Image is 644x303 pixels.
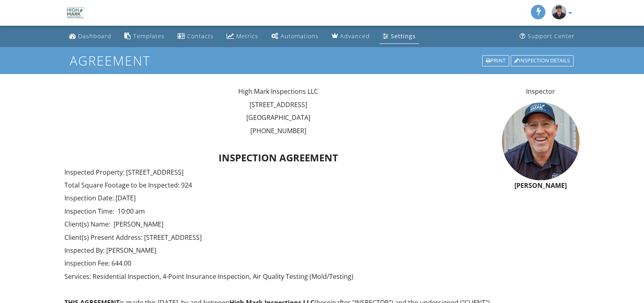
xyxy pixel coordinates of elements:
[391,32,416,40] div: Settings
[552,5,566,19] img: 1.jpg
[121,29,168,44] a: Templates
[66,29,115,44] a: Dashboard
[64,246,492,255] p: Inspected By: [PERSON_NAME]
[380,29,419,44] a: Settings
[511,55,574,66] div: Inspection Details
[70,54,574,68] h1: Agreement
[174,29,217,44] a: Contacts
[528,32,575,40] div: Support Center
[133,32,165,40] div: Templates
[64,194,492,202] p: Inspection Date: [DATE]
[64,168,492,177] p: Inspected Property: [STREET_ADDRESS]
[64,207,492,216] p: Inspection Time: 10:00 am
[187,32,214,40] div: Contacts
[481,54,510,67] a: Print
[64,2,86,24] img: High Mark Inspections LLC
[64,126,492,135] p: [PHONE_NUMBER]
[502,182,580,190] h6: [PERSON_NAME]
[510,54,574,67] a: Inspection Details
[219,151,338,164] span: INSPECTION AGREEMENT
[78,32,111,40] div: Dashboard
[516,29,578,44] a: Support Center
[236,32,258,40] div: Metrics
[64,100,492,109] p: [STREET_ADDRESS]
[340,32,370,40] div: Advanced
[223,29,262,44] a: Metrics
[64,87,492,96] p: High Mark Inspections LLC
[268,29,322,44] a: Automations (Advanced)
[64,220,492,229] p: Client(s) Name: [PERSON_NAME]
[482,55,509,66] div: Print
[64,113,492,122] p: [GEOGRAPHIC_DATA]
[64,259,492,268] p: Inspection Fee: 644.00
[64,181,492,190] p: Total Square Footage to be Inspected: 924
[64,233,492,242] p: Client(s) Present Address: [STREET_ADDRESS]
[281,32,319,40] div: Automations
[502,87,580,96] p: Inspector
[64,272,492,281] p: Services: Residential Inspection, 4-Point Insurance Inspection, Air Quality Testing (Mold/Testing)
[328,29,373,44] a: Advanced
[502,103,580,180] img: 1.jpg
